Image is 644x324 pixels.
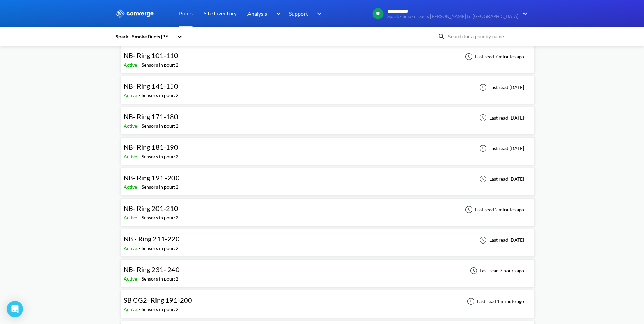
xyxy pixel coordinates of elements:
span: Active [124,92,139,98]
span: Active [124,276,139,282]
div: Sensors in pour: 2 [142,183,178,191]
div: Last read [DATE] [476,236,526,244]
span: - [139,276,142,282]
a: NB- Ring 101-110Active-Sensors in pour:2Last read 7 minutes ago [121,53,535,59]
div: Sensors in pour: 2 [142,61,178,69]
div: Last read 7 hours ago [466,267,526,275]
span: - [139,123,142,129]
a: SB CG2- Ring 191-200Active-Sensors in pour:2Last read 1 minute ago [121,298,535,304]
span: Active [124,184,139,190]
div: Sensors in pour: 2 [142,245,178,252]
span: - [139,92,142,98]
span: Support [289,9,308,18]
span: SB CG2- Ring 191-200 [124,296,192,304]
span: NB- Ring 101-110 [124,51,178,59]
a: NB- Ring 191 -200Active-Sensors in pour:2Last read [DATE] [121,176,535,181]
a: NB- Ring 181-190Active-Sensors in pour:2Last read [DATE] [121,145,535,151]
span: NB- Ring 201-210 [124,204,178,212]
div: Sensors in pour: 2 [142,306,178,313]
div: Last read 1 minute ago [463,297,526,305]
input: Search for a pour by name [446,33,528,40]
div: Last read [DATE] [476,114,526,122]
span: Active [124,62,139,68]
span: NB- Ring 191 -200 [124,174,180,182]
span: NB- Ring 141-150 [124,82,178,90]
a: NB- Ring 171-180Active-Sensors in pour:2Last read [DATE] [121,114,535,120]
div: Sensors in pour: 2 [142,214,178,221]
span: Active [124,245,139,251]
span: - [139,306,142,312]
span: Active [124,154,139,159]
a: NB- Ring 201-210Active-Sensors in pour:2Last read 2 minutes ago [121,206,535,212]
span: NB- Ring 181-190 [124,143,178,151]
span: Active [124,215,139,220]
span: NB - Ring 211-220 [124,235,180,243]
div: Last read [DATE] [476,83,526,91]
span: - [139,154,142,159]
span: NB- Ring 171-180 [124,112,178,121]
img: downArrow.svg [518,10,529,18]
div: Sensors in pour: 2 [142,153,178,160]
div: Spark - Smoke Ducts [PERSON_NAME] to [GEOGRAPHIC_DATA] [115,33,173,40]
a: NB- Ring 231- 240Active-Sensors in pour:2Last read 7 hours ago [121,267,535,273]
img: icon-search.svg [438,33,446,41]
div: Sensors in pour: 2 [142,92,178,99]
img: downArrow.svg [313,10,324,18]
div: Last read [DATE] [476,144,526,152]
div: Last read 7 minutes ago [461,53,526,61]
span: - [139,184,142,190]
span: - [139,245,142,251]
div: Sensors in pour: 2 [142,122,178,130]
img: logo_ewhite.svg [115,9,154,18]
span: NB- Ring 231- 240 [124,265,180,273]
span: - [139,215,142,220]
span: Analysis [247,9,267,18]
div: Sensors in pour: 2 [142,275,178,283]
span: Active [124,123,139,129]
div: Open Intercom Messenger [7,301,23,317]
a: NB - Ring 211-220Active-Sensors in pour:2Last read [DATE] [121,237,535,242]
div: Last read [DATE] [476,175,526,183]
span: - [139,62,142,68]
span: Spark - Smoke Ducts [PERSON_NAME] to [GEOGRAPHIC_DATA] [387,14,518,19]
a: NB- Ring 141-150Active-Sensors in pour:2Last read [DATE] [121,84,535,90]
div: Last read 2 minutes ago [461,205,526,214]
img: downArrow.svg [272,10,282,18]
span: Active [124,306,139,312]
